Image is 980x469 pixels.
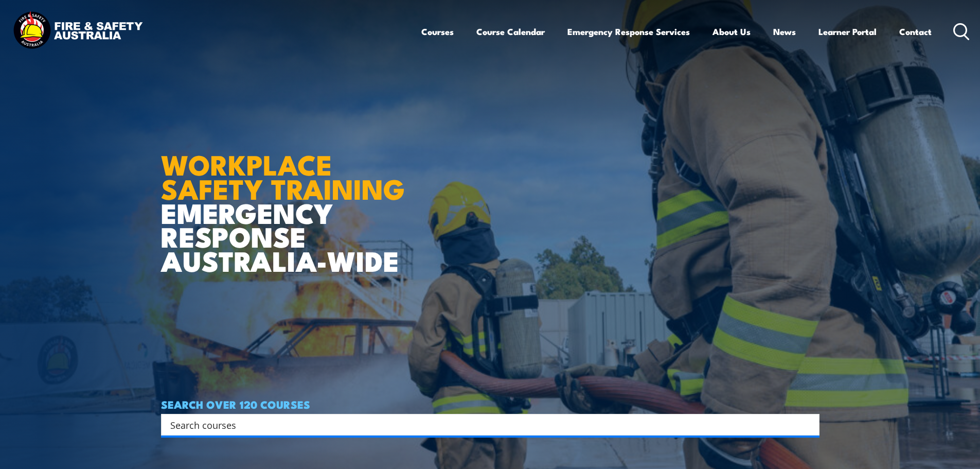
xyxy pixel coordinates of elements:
[161,126,413,272] h1: EMERGENCY RESPONSE AUSTRALIA-WIDE
[476,18,545,45] a: Course Calendar
[161,142,405,209] strong: WORKPLACE SAFETY TRAINING
[712,18,751,45] a: About Us
[170,417,797,432] input: Search input
[567,18,690,45] a: Emergency Response Services
[773,18,796,45] a: News
[172,418,799,432] form: Search form
[161,398,819,410] h4: SEARCH OVER 120 COURSES
[421,18,454,45] a: Courses
[899,18,932,45] a: Contact
[818,18,877,45] a: Learner Portal
[801,418,816,432] button: Search magnifier button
